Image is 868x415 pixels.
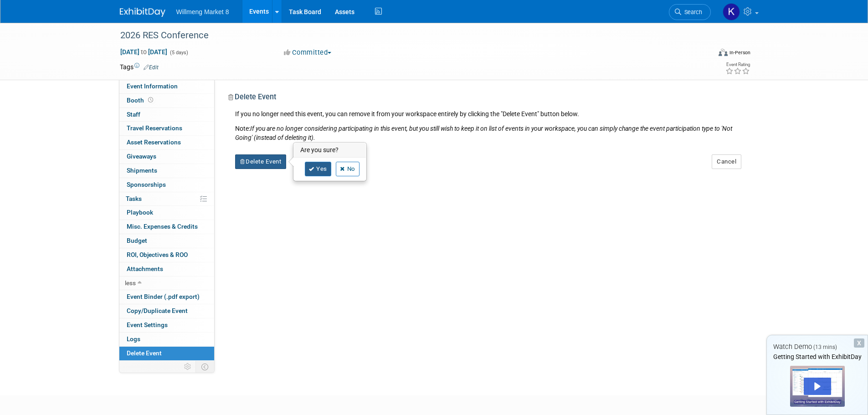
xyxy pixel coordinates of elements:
div: Note: [235,124,742,142]
span: to [139,48,148,56]
span: Staff [127,111,140,118]
a: Budget [119,234,214,248]
span: Event Information [127,82,178,90]
td: Toggle Event Tabs [195,361,214,373]
h3: Are you sure? [294,143,366,158]
span: Event Binder (.pdf export) [127,293,200,300]
a: Staff [119,108,214,122]
td: Tags [120,62,159,72]
span: Playbook [127,209,153,216]
span: Copy/Duplicate Event [127,307,188,314]
div: If you no longer need this event, you can remove it from your workspace entirely by clicking the ... [228,109,742,142]
span: less [125,279,136,287]
a: Search [669,4,711,20]
span: Tasks [126,195,142,202]
a: Event Settings [119,318,214,332]
span: Search [681,9,702,15]
span: Booth not reserved yet [146,97,155,103]
span: Booth [127,97,155,104]
a: Logs [119,333,214,346]
span: Delete Event [127,349,162,357]
button: Committed [281,48,335,57]
a: less [119,277,214,290]
span: [DATE] [DATE] [120,48,168,56]
span: Logs [127,335,140,343]
div: Event Format [657,47,751,61]
a: Yes [305,162,331,176]
button: Delete Event [235,154,287,169]
a: Booth [119,94,214,108]
div: 2026 RES Conference [117,27,697,44]
span: (5 days) [169,50,188,56]
a: Playbook [119,206,214,220]
a: Sponsorships [119,178,214,192]
div: Getting Started with ExhibitDay [767,352,868,361]
a: Delete Event [119,347,214,360]
span: ROI, Objectives & ROO [127,251,188,258]
div: Delete Event [228,92,742,109]
a: Attachments [119,262,214,276]
span: Budget [127,237,147,244]
td: Personalize Event Tab Strip [180,361,196,373]
a: Copy/Duplicate Event [119,304,214,318]
a: Asset Reservations [119,136,214,149]
span: Event Settings [127,321,168,328]
button: Cancel [712,154,741,169]
span: Attachments [127,265,163,272]
div: Play [804,378,831,395]
a: Shipments [119,164,214,178]
a: Tasks [119,192,214,206]
span: Shipments [127,167,157,174]
i: If you are no longer considering participating in this event, but you still wish to keep it on li... [235,125,732,141]
span: Sponsorships [127,181,166,188]
a: Misc. Expenses & Credits [119,220,214,234]
a: ROI, Objectives & ROO [119,248,214,262]
div: In-Person [729,49,750,56]
a: Event Binder (.pdf export) [119,290,214,304]
span: Willmeng Market 8 [176,8,229,15]
img: Kari McCormick [723,3,740,20]
a: Travel Reservations [119,122,214,135]
a: No [336,162,360,176]
span: (13 mins) [813,344,837,350]
img: Format-Inperson.png [719,49,728,56]
a: Event Information [119,80,214,93]
span: Misc. Expenses & Credits [127,223,198,230]
img: ExhibitDay [120,8,165,17]
div: Watch Demo [767,342,868,352]
a: Giveaways [119,150,214,164]
span: Asset Reservations [127,138,181,146]
span: Giveaways [127,153,156,160]
span: Travel Reservations [127,124,182,132]
a: Edit [144,64,159,71]
div: Dismiss [854,338,864,348]
div: Event Rating [725,62,750,67]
